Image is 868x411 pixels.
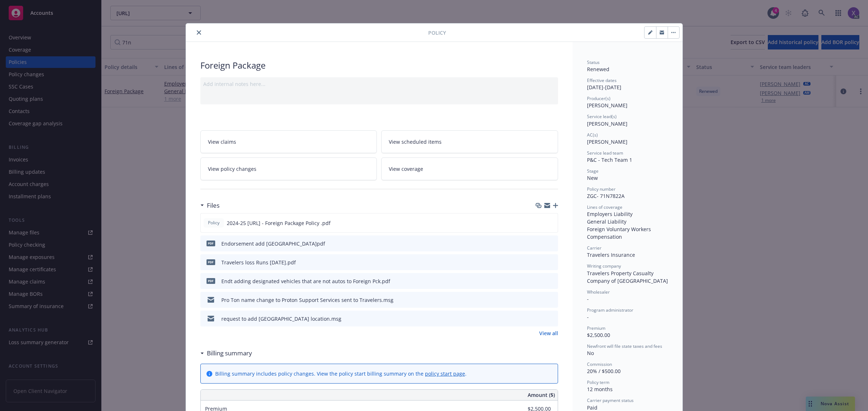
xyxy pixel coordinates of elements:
[587,156,632,163] span: P&C - Tech Team 1
[587,386,613,393] span: 12 months
[587,350,594,356] span: No
[587,113,617,120] span: Service lead(s)
[587,263,621,269] span: Writing company
[587,204,622,210] span: Lines of coverage
[587,313,589,320] span: -
[428,29,446,36] span: Policy
[587,192,625,199] span: ZGC- 71N7822A
[221,240,325,247] div: Endorsement add [GEOGRAPHIC_DATA]pdf
[587,150,623,156] span: Service lead team
[221,277,390,285] div: Endt adding designated vehicles that are not autos to Foreign Pck.pdf
[587,210,668,218] div: Employers Liability
[207,278,215,284] span: pdf
[528,391,555,399] span: Amount ($)
[537,277,543,285] button: download file
[587,138,627,145] span: [PERSON_NAME]
[587,379,609,385] span: Policy term
[381,130,558,153] a: View scheduled items
[587,251,635,258] span: Travelers Insurance
[537,315,543,323] button: download file
[587,343,662,349] span: Newfront will file state taxes and fees
[200,157,377,180] a: View policy changes
[587,77,668,91] div: [DATE] - [DATE]
[587,225,668,241] div: Foreign Voluntary Workers Compensation
[425,370,465,377] a: policy start page
[587,59,600,65] span: Status
[587,132,598,138] span: AC(s)
[537,259,543,266] button: download file
[587,102,627,109] span: [PERSON_NAME]
[203,80,555,88] div: Add internal notes here...
[200,59,558,72] div: Foreign Package
[537,219,542,227] button: download file
[221,296,393,304] div: Pro Ton name change to Proton Support Services sent to Travelers.msg
[381,157,558,180] a: View coverage
[587,270,668,284] span: Travelers Property Casualty Company of [GEOGRAPHIC_DATA]
[207,220,221,226] span: Policy
[587,218,668,225] div: General Liability
[221,259,296,266] div: Travelers loss Runs [DATE].pdf
[195,28,203,37] button: close
[587,307,633,313] span: Program administrator
[389,165,423,173] span: View coverage
[208,138,236,146] span: View claims
[221,315,341,323] div: request to add [GEOGRAPHIC_DATA] location.msg
[200,130,377,153] a: View claims
[200,349,252,358] div: Billing summary
[539,329,558,337] a: View all
[587,120,627,127] span: [PERSON_NAME]
[587,168,599,174] span: Stage
[587,332,610,338] span: $2,500.00
[587,289,610,295] span: Wholesaler
[208,165,256,173] span: View policy changes
[207,241,215,246] span: pdf
[587,245,601,251] span: Carrier
[389,138,442,146] span: View scheduled items
[215,370,467,377] div: Billing summary includes policy changes. View the policy start billing summary on the .
[587,174,598,181] span: New
[587,77,617,83] span: Effective dates
[587,404,597,411] span: Paid
[587,325,605,331] span: Premium
[537,296,543,304] button: download file
[549,240,555,247] button: preview file
[549,277,555,285] button: preview file
[549,259,555,266] button: preview file
[200,201,220,210] div: Files
[587,368,621,375] span: 20% / $500.00
[548,219,555,227] button: preview file
[207,259,215,265] span: pdf
[227,219,331,227] span: 2024-25 [URL] - Foreign Package Policy .pdf
[587,295,589,302] span: -
[587,361,612,367] span: Commission
[587,95,610,101] span: Producer(s)
[587,397,634,403] span: Carrier payment status
[587,66,609,73] span: Renewed
[549,315,555,323] button: preview file
[549,296,555,304] button: preview file
[587,186,616,192] span: Policy number
[207,349,252,358] h3: Billing summary
[537,240,543,247] button: download file
[207,201,220,210] h3: Files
